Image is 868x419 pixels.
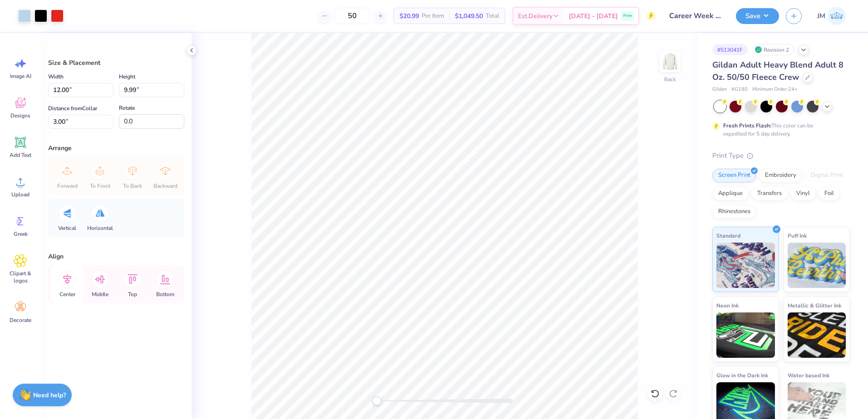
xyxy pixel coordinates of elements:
span: Total [486,11,499,21]
div: Print Type [712,151,850,161]
strong: Need help? [33,391,66,400]
div: This color can be expedited for 5 day delivery. [723,122,835,138]
a: JM [813,7,850,25]
label: Rotate [119,102,135,113]
span: [DATE] - [DATE] [569,11,618,21]
div: Applique [712,187,749,200]
span: Est. Delivery [518,11,552,21]
span: Greek [14,230,28,238]
div: Revision 2 [752,44,794,55]
span: Standard [716,231,740,240]
div: Size & Placement [48,58,184,68]
span: Per Item [422,11,444,21]
div: Foil [819,187,840,200]
span: Bottom [156,291,174,298]
label: Height [119,71,135,82]
div: Screen Print [712,169,756,182]
span: Upload [11,191,30,198]
div: # 513041F [712,44,748,55]
span: Neon Ink [716,301,739,310]
img: Joshua Malaki [828,7,846,25]
span: Free [623,13,632,19]
label: Width [48,71,64,82]
strong: Fresh Prints Flash: [723,122,771,129]
span: Gildan Adult Heavy Blend Adult 8 Oz. 50/50 Fleece Crew [712,59,843,83]
span: Glow in the Dark Ink [716,370,768,380]
label: Distance from Collar [48,103,97,114]
span: $20.99 [399,11,419,21]
span: Minimum Order: 24 + [752,86,798,93]
div: Rhinestones [712,205,756,219]
div: Digital Print [805,169,849,182]
div: Vinyl [790,187,816,200]
img: Puff Ink [788,243,846,288]
span: Decorate [10,317,31,324]
img: Neon Ink [716,312,775,358]
div: Back [664,75,676,83]
span: Metallic & Glitter Ink [788,301,841,310]
span: Top [128,291,137,298]
input: – – [335,8,370,24]
span: Clipart & logos [5,270,35,284]
div: Arrange [48,143,184,153]
div: Accessibility label [372,396,381,405]
img: Metallic & Glitter Ink [788,312,846,358]
div: Embroidery [759,169,802,182]
div: Align [48,252,184,261]
button: Save [736,8,779,24]
span: $1,049.50 [455,11,483,21]
span: Horizontal [87,224,113,232]
div: Transfers [751,187,788,200]
span: Add Text [10,151,31,159]
span: Gildan [712,86,727,93]
span: Center [59,291,75,298]
span: Middle [92,291,108,298]
span: Designs [10,112,30,119]
span: Image AI [10,73,31,80]
span: Vertical [58,224,76,232]
input: Untitled Design [662,7,729,25]
img: Back [661,53,679,71]
span: Puff Ink [788,231,807,240]
img: Standard [716,243,775,288]
span: Water based Ink [788,370,829,380]
span: JM [817,11,825,21]
span: # G180 [731,86,748,93]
